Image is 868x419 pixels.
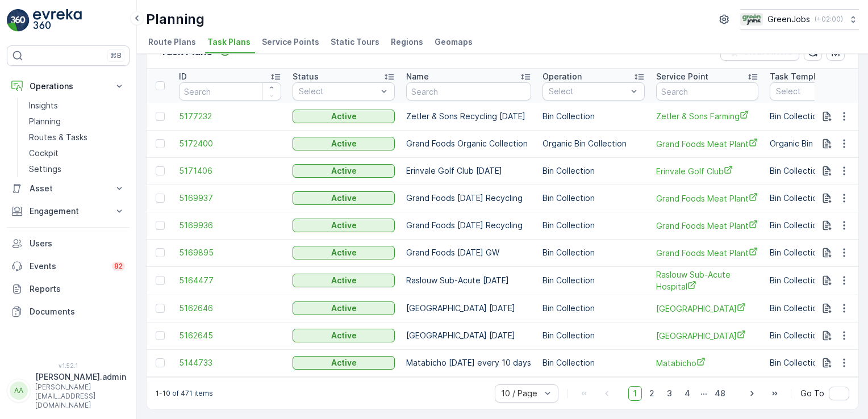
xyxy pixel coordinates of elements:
[331,36,379,48] span: Static Tours
[542,357,645,368] p: Bin Collection
[179,357,281,368] span: 5144733
[679,386,695,401] span: 4
[179,192,281,204] a: 5169937
[628,386,642,401] span: 1
[406,138,531,149] p: Grand Foods Organic Collection
[29,132,87,143] p: Routes & Tasks
[656,247,758,259] a: Grand Foods Meat Plant
[7,200,130,223] button: Engagement
[293,219,395,232] button: Active
[406,71,429,82] p: Name
[30,206,107,217] p: Engagement
[542,330,645,341] p: Bin Collection
[549,86,627,97] p: Select
[7,278,130,300] a: Reports
[179,138,281,149] a: 5172400
[299,86,377,97] p: Select
[542,275,645,286] p: Bin Collection
[331,220,357,231] p: Active
[656,192,758,204] a: Grand Foods Meat Plant
[656,138,758,150] a: Grand Foods Meat Plant
[7,255,130,278] a: Events82
[7,9,30,32] img: logo
[542,165,645,177] p: Bin Collection
[542,71,582,82] p: Operation
[156,304,165,313] div: Toggle Row Selected
[24,145,130,161] a: Cockpit
[656,220,758,232] a: Grand Foods Meat Plant
[293,137,395,150] button: Active
[179,165,281,177] a: 5171406
[7,232,130,255] a: Users
[293,329,395,342] button: Active
[179,111,281,122] a: 5177232
[406,220,531,231] p: Grand Foods [DATE] Recycling
[542,192,645,204] p: Bin Collection
[293,274,395,287] button: Active
[156,331,165,340] div: Toggle Row Selected
[179,330,281,341] a: 5162645
[331,275,357,286] p: Active
[179,71,187,82] p: ID
[179,275,281,286] a: 5164477
[656,71,708,82] p: Service Point
[406,330,531,341] p: [GEOGRAPHIC_DATA] [DATE]
[406,247,531,258] p: Grand Foods [DATE] GW
[30,306,125,317] p: Documents
[156,358,165,367] div: Toggle Row Selected
[656,110,758,122] a: Zetler & Sons Farming
[776,86,854,97] p: Select
[331,247,357,258] p: Active
[815,15,843,24] p: ( +02:00 )
[29,148,59,159] p: Cockpit
[406,165,531,177] p: Erinvale Golf Club [DATE]
[700,386,707,401] p: ...
[110,51,122,60] p: ⌘B
[179,303,281,314] a: 5162646
[542,111,645,122] p: Bin Collection
[156,248,165,257] div: Toggle Row Selected
[7,300,130,323] a: Documents
[7,371,130,410] button: AA[PERSON_NAME].admin[PERSON_NAME][EMAIL_ADDRESS][DOMAIN_NAME]
[156,166,165,175] div: Toggle Row Selected
[740,13,763,26] img: Green_Jobs_Logo.png
[29,100,58,111] p: Insights
[406,192,531,204] p: Grand Foods [DATE] Recycling
[30,283,125,295] p: Reports
[656,82,758,100] input: Search
[207,36,251,48] span: Task Plans
[391,36,423,48] span: Regions
[156,276,165,285] div: Toggle Row Selected
[156,112,165,121] div: Toggle Row Selected
[740,9,859,30] button: GreenJobs(+02:00)
[29,164,61,175] p: Settings
[146,10,205,28] p: Planning
[179,247,281,258] a: 5169895
[156,139,165,148] div: Toggle Row Selected
[331,111,357,122] p: Active
[656,165,758,177] a: Erinvale Golf Club
[331,165,357,177] p: Active
[293,71,319,82] p: Status
[293,164,395,178] button: Active
[293,356,395,370] button: Active
[406,275,531,286] p: Raslouw Sub-Acute [DATE]
[656,330,758,342] span: [GEOGRAPHIC_DATA]
[10,382,28,400] div: AA
[656,303,758,315] span: [GEOGRAPHIC_DATA]
[29,116,61,127] p: Planning
[30,183,107,194] p: Asset
[542,303,645,314] p: Bin Collection
[156,194,165,203] div: Toggle Row Selected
